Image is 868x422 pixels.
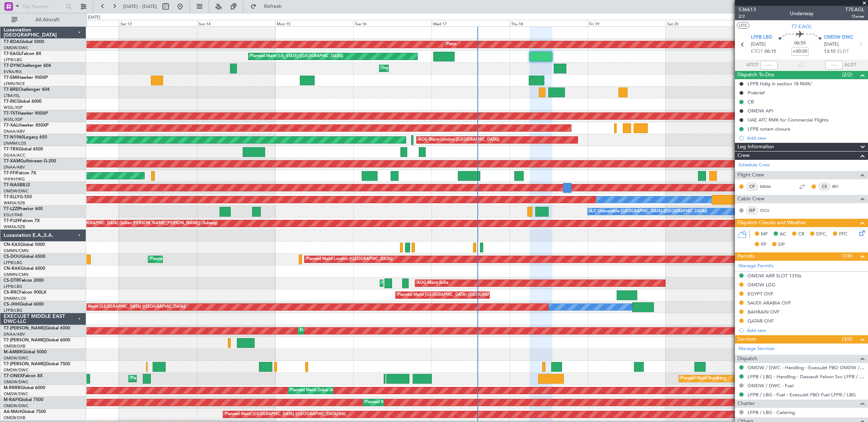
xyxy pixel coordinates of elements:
span: M-RRRR [4,386,21,390]
a: T7-FFIFalcon 7X [4,171,36,175]
div: Planned Maint Dubai (Al Maktoum Intl) [290,385,361,396]
div: Planned Maint [GEOGRAPHIC_DATA] (Sultan [PERSON_NAME] [PERSON_NAME] - Subang) [49,218,218,229]
a: DNMM/LOS [4,296,26,301]
div: OMDW LDG [748,282,775,288]
a: LFPB/LBG [4,57,22,63]
div: EGYPT OVF [748,291,773,297]
span: [DATE] [751,41,766,48]
span: T7-BDA [4,40,20,44]
span: M-AMBR [4,350,22,354]
a: T7-[PERSON_NAME]Global 6000 [4,326,70,331]
div: Planned Maint [GEOGRAPHIC_DATA] ([GEOGRAPHIC_DATA]) [72,302,186,312]
div: Tue 16 [353,20,431,26]
a: Schedule Crew [739,162,770,169]
span: 536613 [739,6,756,13]
a: T7-EMIHawker 900XP [4,76,48,80]
a: M-RRRRGlobal 6000 [4,386,45,390]
span: LFPB LBG [751,34,772,41]
a: CS-JHHGlobal 6000 [4,302,44,307]
div: LFPB Hdlg in section 18 RMK/ [748,81,812,87]
div: Planned Maint Dubai (Al Maktoum Intl) [365,397,436,408]
a: OMDW/DWC [4,367,29,373]
div: Planned Maint Sofia [382,278,419,289]
a: OMDW / DWC - Handling - ExecuJet FBO OMDW / DWC [748,365,864,371]
span: T7-[PERSON_NAME] [4,326,46,331]
span: CS-DTR [4,278,19,283]
div: Thu 18 [510,20,588,26]
div: ISP [746,206,758,214]
span: (3/4) [842,335,852,343]
span: ALDT [844,61,856,69]
span: T7EAGL [845,6,864,13]
a: LFMN/NCE [4,81,25,86]
span: CR [798,231,804,238]
a: DNAA/ABV [4,129,25,134]
div: [DATE] [88,14,100,21]
div: Unplanned Maint [GEOGRAPHIC_DATA] (Riga Intl) [381,63,474,74]
a: WMSA/SZB [4,200,25,206]
div: SAUDI ARABIA OVF [748,300,791,306]
a: A6-MAHGlobal 7500 [4,410,46,414]
span: FFC [839,231,847,238]
a: DNAA/ABV [4,332,25,337]
span: A6-MAH [4,410,21,414]
span: Charter [737,400,755,408]
div: LFPB notam closure [748,126,790,132]
button: UTC [737,22,749,29]
span: T7-FFI [4,171,16,175]
span: M-RAFI [4,398,19,402]
a: LFPB / LBG - Fuel - ExecuJet FBO Fuel LFPB / LBG [748,392,856,398]
span: T7-XAM [4,159,20,163]
div: Planned Maint London ([GEOGRAPHIC_DATA]) [306,254,393,265]
a: CS-RRCFalcon 900LX [4,290,46,295]
div: Sun 14 [197,20,275,26]
span: (2/2) [842,71,852,78]
span: T7-EAGL [4,52,21,56]
a: OMDW/DWC [4,355,29,361]
a: RFI [832,183,848,190]
span: DFC, [816,231,827,238]
div: QATAR OVF [748,318,774,324]
div: UAE ATC RMK for Commercial Flights [748,117,829,123]
span: FP [761,241,766,248]
span: T7-EMI [4,76,18,80]
a: GMMN/CMN [4,272,29,277]
span: [DATE] [824,41,839,48]
a: WSSL/XSP [4,105,23,110]
span: MF [761,231,768,238]
span: (1/6) [842,252,852,260]
div: Add new [747,135,864,141]
span: T7-ONEX [4,374,23,378]
a: M-RAFIGlobal 7500 [4,398,43,402]
a: VHHH/HKG [4,176,25,182]
a: T7-TSTHawker 900XP [4,111,48,116]
span: Services [737,335,756,344]
span: Crew [737,152,750,160]
a: T7-[PERSON_NAME]Global 6000 [4,338,70,342]
div: AOG Maint Sofia [417,278,448,289]
a: T7-EAGLFalcon 8X [4,52,41,56]
span: T7-[PERSON_NAME] [4,362,46,366]
span: T7-RIC [4,99,17,104]
a: OMDW/DWC [4,45,29,51]
span: OMDW DWC [824,34,854,41]
a: CN-RAKGlobal 6000 [4,267,45,271]
span: T7-NAS [4,183,20,187]
span: T7-XAL [4,123,18,128]
a: GMMN/CMN [4,248,29,253]
a: EVRA/RIX [4,69,22,74]
div: Planned Maint [GEOGRAPHIC_DATA] ([GEOGRAPHIC_DATA]) [150,254,264,265]
div: Planned Maint [GEOGRAPHIC_DATA] ([GEOGRAPHIC_DATA]) [397,290,511,300]
a: OMDW/DWC [4,391,29,397]
span: T7-TST [4,111,18,116]
span: Refresh [258,4,288,9]
span: CN-RAK [4,267,21,271]
span: AC [780,231,786,238]
div: OMDW ARR SLOT 1310z [748,273,801,279]
a: OMDW/DWC [4,188,29,194]
span: T7-PJ29 [4,219,20,223]
span: T7-N1960 [4,135,24,140]
a: T7-BREChallenger 604 [4,88,50,92]
span: T7-DYN [4,64,20,68]
a: OMDB/DXB [4,415,25,421]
